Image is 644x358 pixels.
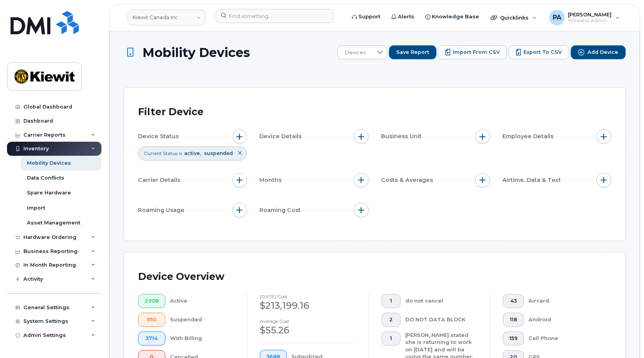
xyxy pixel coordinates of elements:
[389,45,436,59] button: Save Report
[509,317,518,323] span: 118
[170,294,235,308] div: Active
[396,49,429,56] span: Save Report
[259,132,304,141] span: Device Details
[587,49,618,56] span: Add Device
[260,294,356,299] h4: [DATE] cost
[170,313,235,327] div: Suspended
[381,176,435,184] span: Costs & Averages
[529,294,599,308] div: Aircard
[138,313,165,327] button: 950
[138,176,183,184] span: Carrier Details
[509,298,518,304] span: 43
[381,331,401,346] button: 1
[338,46,373,60] span: Devices
[509,45,569,59] button: Export to CSV
[260,324,356,337] div: $55.26
[260,319,356,324] h4: Average cost
[503,294,524,308] button: 43
[381,132,424,141] span: Business Unit
[381,294,401,308] button: 1
[438,45,507,59] button: Import from CSV
[453,49,500,56] span: Import from CSV
[138,267,224,287] div: Device Overview
[260,299,356,312] div: $213,199.16
[138,102,204,122] div: Filter Device
[381,313,401,327] button: 2
[388,335,394,342] span: 1
[529,331,599,346] div: Cell Phone
[503,313,524,327] button: 118
[145,298,159,304] span: 2908
[138,132,181,141] span: Device Status
[529,313,599,327] div: Android
[388,298,394,304] span: 1
[204,150,233,156] span: suspended
[502,132,556,141] span: Employee Details
[179,150,182,157] span: is
[145,317,159,323] span: 950
[138,331,165,346] button: 3714
[502,176,563,184] span: Airtime, Data & Text
[405,313,477,327] div: DO NOT DATA BLOCK
[610,324,638,352] iframe: Messenger Launcher
[503,331,524,346] button: 159
[509,335,518,342] span: 159
[184,150,202,156] span: active
[259,176,284,184] span: Months
[144,150,177,157] span: Current Status
[259,206,303,214] span: Roaming Cost
[142,46,250,59] span: Mobility Devices
[138,294,165,308] button: 2908
[405,294,477,308] div: do not cancel
[145,335,159,342] span: 3714
[523,49,562,56] span: Export to CSV
[138,206,187,214] span: Roaming Usage
[571,45,626,59] button: Add Device
[388,317,394,323] span: 2
[170,331,235,346] div: With Billing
